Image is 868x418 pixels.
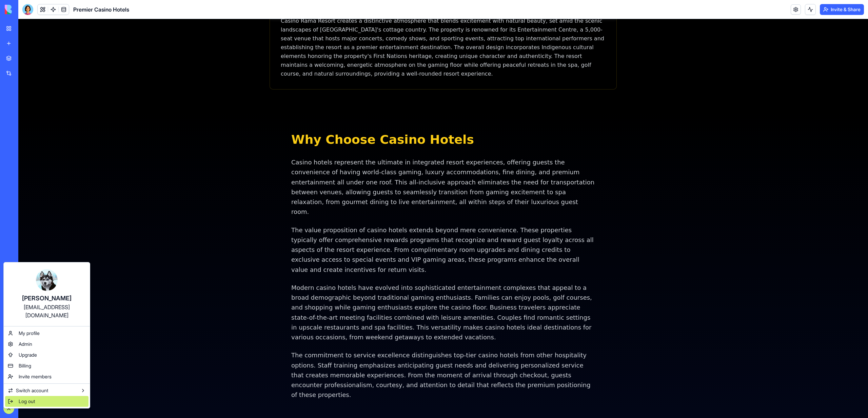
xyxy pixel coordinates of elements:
[19,341,32,347] span: Admin
[273,331,577,381] p: The commitment to service excellence distinguishes top-tier casino hotels from other hospitality ...
[5,328,88,339] a: My profile
[5,350,88,360] a: Upgrade
[5,339,88,350] a: Admin
[19,373,52,380] span: Invite members
[5,264,88,325] a: [PERSON_NAME][EMAIL_ADDRESS][DOMAIN_NAME]
[273,264,577,323] p: Modern casino hotels have evolved into sophisticated entertainment complexes that appeal to a bro...
[19,362,31,369] span: Billing
[11,303,83,319] div: [EMAIL_ADDRESS][DOMAIN_NAME]
[273,138,577,198] p: Casino hotels represent the ultimate in integrated resort experiences, offering guests the conven...
[273,114,577,127] h2: Why Choose Casino Hotels
[19,352,37,358] span: Upgrade
[16,387,48,394] span: Switch account
[19,398,35,405] span: Log out
[11,294,83,303] div: [PERSON_NAME]
[36,269,58,291] img: ACg8ocKtY_Mj57k2wkffNN7EDtEHKKGxneOvePjkX5sGmKMpHmA7rrk=s96-c
[5,360,88,371] a: Billing
[19,330,40,337] span: My profile
[5,371,88,382] a: Invite members
[273,206,577,256] p: The value proposition of casino hotels extends beyond mere convenience. These properties typicall...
